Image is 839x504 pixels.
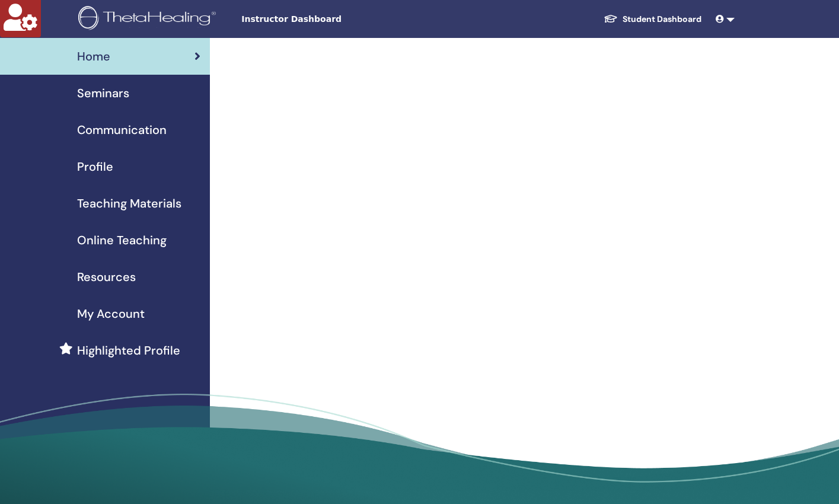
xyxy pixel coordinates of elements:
[77,305,145,323] span: My Account
[77,342,180,359] span: Highlighted Profile
[77,158,113,176] span: Profile
[77,231,167,249] span: Online Teaching
[77,194,181,212] span: Teaching Materials
[77,121,167,139] span: Communication
[77,47,110,65] span: Home
[77,268,136,286] span: Resources
[77,84,129,102] span: Seminars
[241,13,419,25] span: Instructor Dashboard
[594,8,711,30] a: Student Dashboard
[604,14,618,24] img: graduation-cap-white.svg
[78,6,220,33] img: logo.png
